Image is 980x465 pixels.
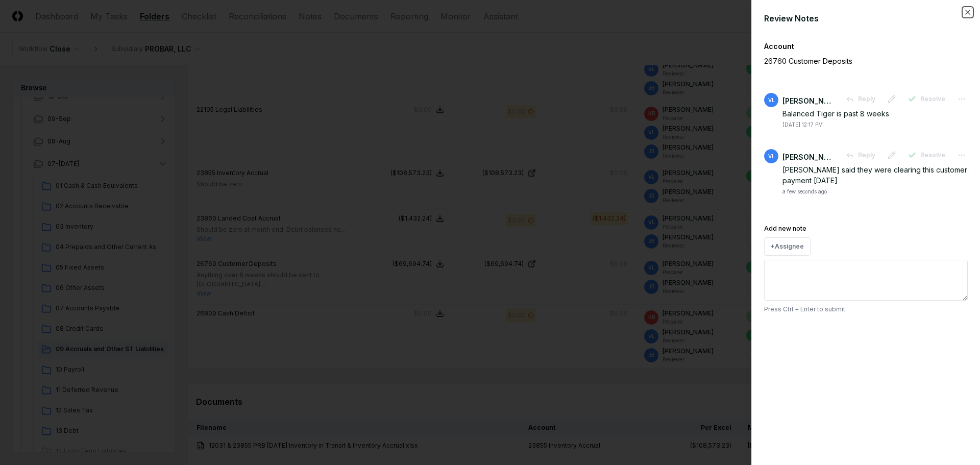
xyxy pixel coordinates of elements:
button: Resolve [902,90,951,108]
label: Add new note [764,225,806,232]
span: VL [768,153,775,160]
div: Balanced Tiger is past 8 weeks [782,108,968,119]
button: Resolve [902,146,951,164]
div: Review Notes [764,12,968,25]
button: +Assignee [764,237,811,256]
p: Press Ctrl + Enter to submit [764,305,968,314]
span: Resolve [920,151,945,160]
div: [PERSON_NAME] [782,152,834,162]
span: VL [768,96,775,104]
div: [DATE] 12:17 PM [782,121,823,129]
div: a few seconds ago [782,188,827,195]
button: Reply [840,146,881,164]
span: Resolve [920,94,945,104]
div: [PERSON_NAME] [782,95,834,106]
button: Reply [840,90,881,108]
div: [PERSON_NAME] said they were clearing this customer payment [DATE] [782,164,968,186]
div: Account [764,41,968,52]
p: 26760 Customer Deposits [764,56,933,66]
